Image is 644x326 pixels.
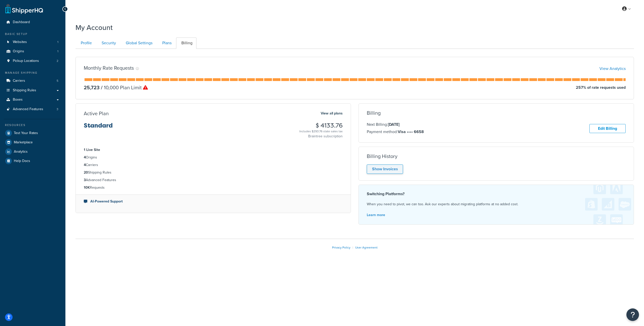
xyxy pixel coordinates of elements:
p: Next Billing: [367,121,424,128]
p: 257 % of rate requests used [576,84,626,91]
li: Shipping Rules [84,170,343,175]
strong: 4 [84,162,86,168]
li: Advanced Features [4,105,62,114]
h3: Standard [84,122,113,133]
li: Origins [4,47,62,56]
h3: Billing History [367,153,397,159]
a: Advanced Features 3 [4,105,62,114]
p: Braintree subscription [299,134,343,139]
li: Pickup Locations [4,56,62,66]
a: Pickup Locations 2 [4,56,62,66]
li: Carriers [4,76,62,86]
a: Analytics [4,147,62,156]
a: Global Settings [120,37,156,49]
span: 1 [57,49,58,54]
span: / [101,84,103,91]
strong: 4 [84,155,86,160]
a: Edit Billing [589,124,626,133]
a: Carriers 5 [4,76,62,86]
a: Marketplace [4,138,62,147]
li: AI-Powered Support [84,199,343,204]
div: Resources [4,123,62,127]
a: Learn more [367,212,385,218]
span: Shipping Rules [13,88,36,93]
h3: $ 4133.76 [299,122,343,129]
p: Payment method: [367,129,424,135]
button: Open Resource Center [626,308,639,321]
span: Marketplace [14,140,33,145]
a: Origins 1 [4,47,62,56]
span: Test Your Rates [14,131,38,135]
span: 3 [57,107,58,111]
a: Shipping Rules [4,86,62,95]
p: 25,723 [84,84,100,91]
span: 2 [57,59,58,63]
span: Origins [13,49,24,54]
span: 1 [57,40,58,44]
strong: Visa •••• 6658 [398,129,424,135]
span: Boxes [13,98,23,102]
span: | [352,245,353,250]
p: 10,000 Plan Limit [100,84,148,91]
a: View all plans [321,110,343,117]
h1: My Account [75,23,113,32]
a: Dashboard [4,18,62,27]
h3: Billing [367,110,381,116]
span: Help Docs [14,159,30,163]
span: Analytics [14,150,28,154]
div: Includes $293.76 state sales tax [299,129,343,134]
strong: 1 Live Site [84,147,100,152]
a: Boxes [4,95,62,104]
p: When you need to pivot, we can too. Ask our experts about migrating platforms at no added cost. [367,201,626,208]
div: Basic Setup [4,32,62,36]
strong: 10K [84,185,90,190]
li: Advanced Features [84,177,343,183]
strong: [DATE] [388,121,399,127]
div: Manage Shipping [4,71,62,75]
span: Pickup Locations [13,59,39,63]
a: Privacy Policy [332,245,350,250]
strong: 20 [84,170,88,175]
a: Test Your Rates [4,129,62,138]
li: Carriers [84,162,343,168]
strong: 3 [84,177,86,183]
a: View Analytics [599,66,626,71]
span: Websites [13,40,27,44]
a: Billing [176,37,196,49]
li: Origins [84,155,343,160]
span: Dashboard [13,20,30,24]
span: Carriers [13,79,25,83]
a: Plans [157,37,176,49]
h3: Active Plan [84,111,109,116]
span: Advanced Features [13,107,43,111]
a: ShipperHQ Home [5,4,43,14]
li: Websites [4,37,62,47]
li: Requests [84,185,343,190]
a: Profile [75,37,96,49]
a: Websites 1 [4,37,62,47]
a: User Agreement [355,245,378,250]
h4: Switching Platforms? [367,191,626,197]
a: Show Invoices [367,165,403,174]
span: 5 [57,79,58,83]
h3: Monthly Rate Requests [84,65,134,71]
a: Security [96,37,120,49]
a: Help Docs [4,156,62,166]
